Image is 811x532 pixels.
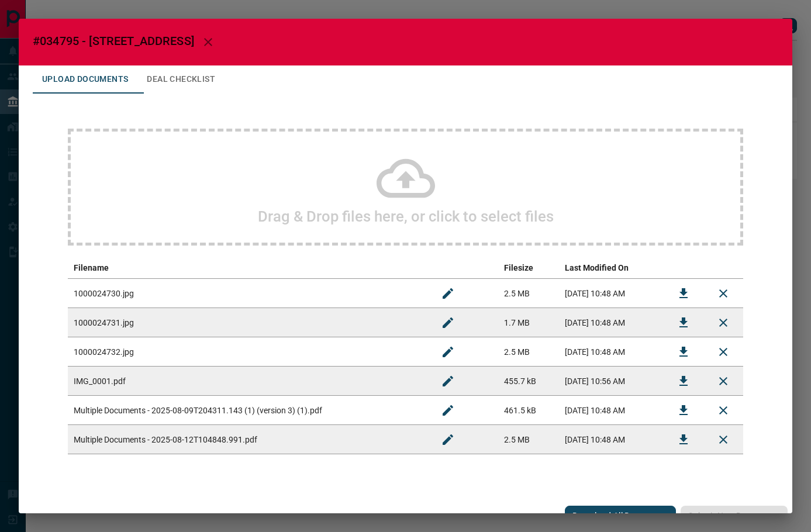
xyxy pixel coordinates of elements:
td: 2.5 MB [498,337,559,367]
td: 1000024732.jpg [68,337,428,367]
td: Multiple Documents - 2025-08-12T104848.991.pdf [68,425,428,454]
td: [DATE] 10:48 AM [559,308,664,337]
td: IMG_0001.pdf [68,367,428,396]
button: Rename [434,396,462,424]
td: 1.7 MB [498,308,559,337]
th: Filesize [498,257,559,279]
button: Rename [434,426,462,454]
button: Remove File [709,309,737,337]
button: Download [669,396,698,424]
th: Filename [68,257,428,279]
button: Download [669,426,698,454]
button: Download [669,279,698,308]
button: Rename [434,309,462,337]
button: Rename [434,338,462,366]
th: edit column [428,257,498,279]
h2: Drag & Drop files here, or click to select files [258,208,554,225]
span: #034795 - [STREET_ADDRESS] [33,34,194,48]
td: [DATE] 10:56 AM [559,367,664,396]
div: Drag & Drop files here, or click to select files [68,129,743,246]
button: Download [669,338,698,366]
td: 2.5 MB [498,425,559,454]
button: Deal Checklist [137,65,225,94]
button: Download [669,367,698,395]
button: Remove File [709,367,737,395]
td: 1000024731.jpg [68,308,428,337]
td: 1000024730.jpg [68,279,428,308]
td: 2.5 MB [498,279,559,308]
button: Upload Documents [33,65,137,94]
th: Last Modified On [559,257,664,279]
td: [DATE] 10:48 AM [559,337,664,367]
button: Rename [434,279,462,308]
td: [DATE] 10:48 AM [559,279,664,308]
button: Remove File [709,338,737,366]
td: 461.5 kB [498,396,559,425]
td: 455.7 kB [498,367,559,396]
button: Remove File [709,426,737,454]
button: Download [669,309,698,337]
th: delete file action column [703,257,743,279]
td: [DATE] 10:48 AM [559,396,664,425]
button: Remove File [709,396,737,424]
button: Remove File [709,279,737,308]
button: Rename [434,367,462,395]
th: download action column [664,257,703,279]
button: Download All Documents [565,506,676,526]
td: [DATE] 10:48 AM [559,425,664,454]
td: Multiple Documents - 2025-08-09T204311.143 (1) (version 3) (1).pdf [68,396,428,425]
